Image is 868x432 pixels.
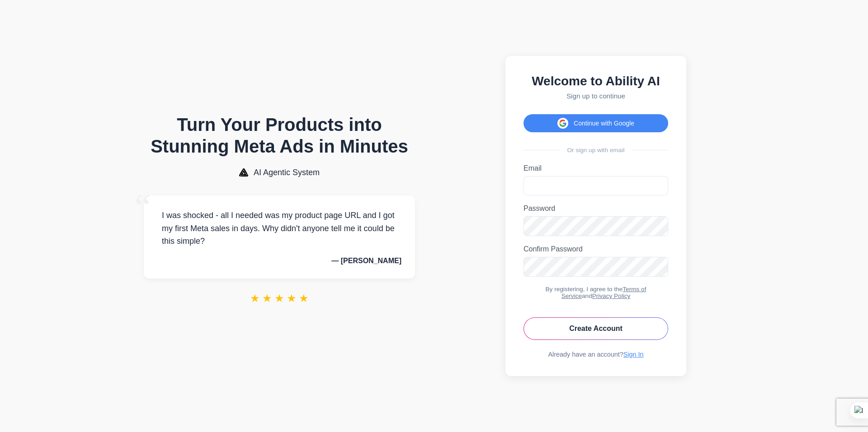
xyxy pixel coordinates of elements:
[157,209,401,248] p: I was shocked - all I needed was my product page URL and I got my first Meta sales in days. Why d...
[254,168,320,177] span: AI Agentic System
[524,92,668,100] p: Sign up to continue
[144,114,415,157] h1: Turn Your Products into Stunning Meta Ads in Minutes
[524,204,668,213] label: Password
[274,292,284,305] span: ★
[524,317,668,340] button: Create Account
[239,168,248,177] img: AI Agentic System Logo
[524,74,668,88] h2: Welcome to Ability AI
[524,351,668,358] div: Already have an account?
[299,292,309,305] span: ★
[250,292,260,305] span: ★
[524,114,668,132] button: Continue with Google
[135,186,151,228] span: “
[262,292,272,305] span: ★
[623,351,644,358] a: Sign In
[287,292,297,305] span: ★
[561,286,646,299] a: Terms of Service
[524,286,668,299] div: By registering, I agree to the and
[157,257,401,265] p: — [PERSON_NAME]
[524,245,668,253] label: Confirm Password
[592,293,631,299] a: Privacy Policy
[524,147,668,153] div: Or sign up with email
[524,164,668,172] label: Email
